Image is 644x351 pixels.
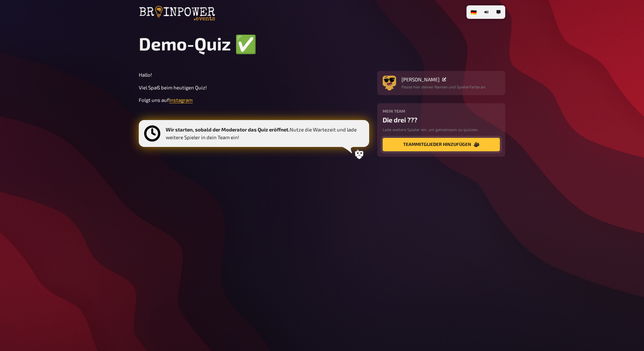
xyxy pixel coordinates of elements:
[166,126,364,141] p: Nutze die Wartezeit und lade weitere Spieler in dein Team ein!
[139,84,207,90] span: Viel Spaß beim heutigen Quiz!
[166,126,290,132] b: Wir starten, sobald der Moderator das Quiz eröffnet.
[383,116,500,124] div: Die drei ???
[139,33,505,55] h1: Demo-Quiz ✅​
[401,84,486,90] p: Passe hier deinen Namen und Spielerfarbe an.
[169,97,193,103] a: Instagram
[139,97,169,103] span: Folgt uns auf
[383,138,500,151] button: Teammitglieder hinzufügen
[383,126,500,132] p: Lade weitere Spieler ein, um gemeinsam zu quizzen.
[383,109,500,113] h4: Mein Team
[401,76,440,82] span: [PERSON_NAME]
[383,74,396,88] img: Avatar
[383,76,396,90] button: Avatar
[139,72,152,78] span: Hallo!
[468,7,480,17] li: 🇩🇪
